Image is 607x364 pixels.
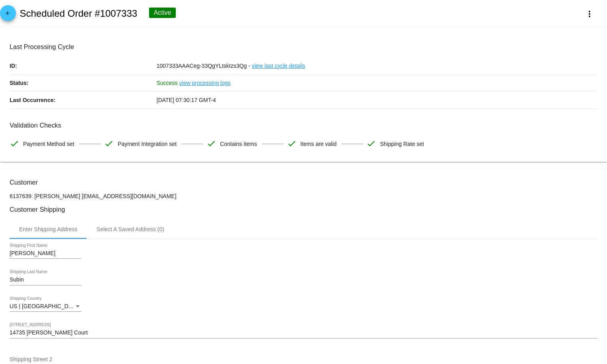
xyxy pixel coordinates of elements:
[149,8,176,18] div: Active
[10,179,597,186] h3: Customer
[10,250,81,257] input: Shipping First Name
[10,75,157,91] p: Status:
[3,10,13,20] mat-icon: arrow_back
[10,303,81,310] mat-select: Shipping Country
[118,136,177,152] span: Payment Integration set
[10,139,19,148] mat-icon: check
[287,139,297,148] mat-icon: check
[10,193,597,199] p: 6137639: [PERSON_NAME] [EMAIL_ADDRESS][DOMAIN_NAME]
[157,80,178,86] span: Success
[10,330,597,336] input: Shipping Street 1
[10,92,157,108] p: Last Occurrence:
[10,122,597,129] h3: Validation Checks
[104,139,114,148] mat-icon: check
[96,226,164,232] div: Select A Saved Address (0)
[10,356,597,363] input: Shipping Street 2
[10,43,597,51] h3: Last Processing Cycle
[206,139,216,148] mat-icon: check
[20,8,137,19] h2: Scheduled Order #1007333
[23,136,74,152] span: Payment Method set
[366,139,376,148] mat-icon: check
[252,57,305,74] a: view last cycle details
[179,75,231,91] a: view processing logs
[19,226,77,232] div: Enter Shipping Address
[157,63,250,69] span: 1007333AAACeg-33QgYLtskIzs3Qg -
[10,57,157,74] p: ID:
[301,136,337,152] span: Items are valid
[157,97,216,103] span: [DATE] 07:30:17 GMT-4
[585,9,594,19] mat-icon: more_vert
[10,303,80,309] span: US | [GEOGRAPHIC_DATA]
[220,136,257,152] span: Contains items
[380,136,424,152] span: Shipping Rate set
[10,206,597,213] h3: Customer Shipping
[10,277,81,283] input: Shipping Last Name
